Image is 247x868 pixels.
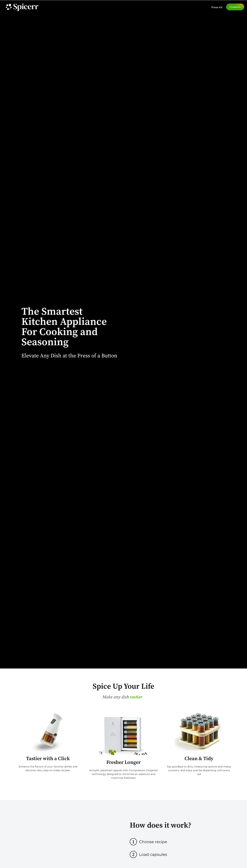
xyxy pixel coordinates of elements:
[102,694,129,700] span: Make any dish
[211,4,223,9] a: Press Kit
[166,765,232,776] p: Say goodbye to dirty measuring spoons and messy counters, and enjoy precise dispensing with every...
[94,716,153,756] img: A white box labeled "The Essential Collection" contains six spice jars. Basil leaves and scattere...
[172,713,226,753] img: A spice rack with a grid-like design holds multiple clear tubes filled with various colorful spic...
[89,769,158,780] p: Airtight, patented capsule with Compression-Dispense technology designed to minimize air exposure...
[15,756,81,761] h2: Tastier with a Click
[230,6,241,8] span: Creators
[31,713,65,753] img: A multi-compartment spice grinder containing various spices, with a sleek white and black design,...
[15,765,81,772] p: Enhance the flavors of your favorite dishes and discover new, easy-to-make recipes.
[211,6,223,9] span: Press Kit
[21,353,117,358] h2: Elevate Any Dish at the Press of a Button
[130,822,238,829] h2: How does it work?
[166,756,232,761] h2: Clean & Tidy
[89,760,158,765] h2: Fresher Longer
[226,4,244,10] a: Creators
[21,307,114,347] h1: The Smartest Kitchen Appliance For Cooking and Seasoning
[7,683,240,690] h2: Spice Up Your Life
[139,852,167,857] span: Load capsules
[139,839,167,844] span: Choose recipe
